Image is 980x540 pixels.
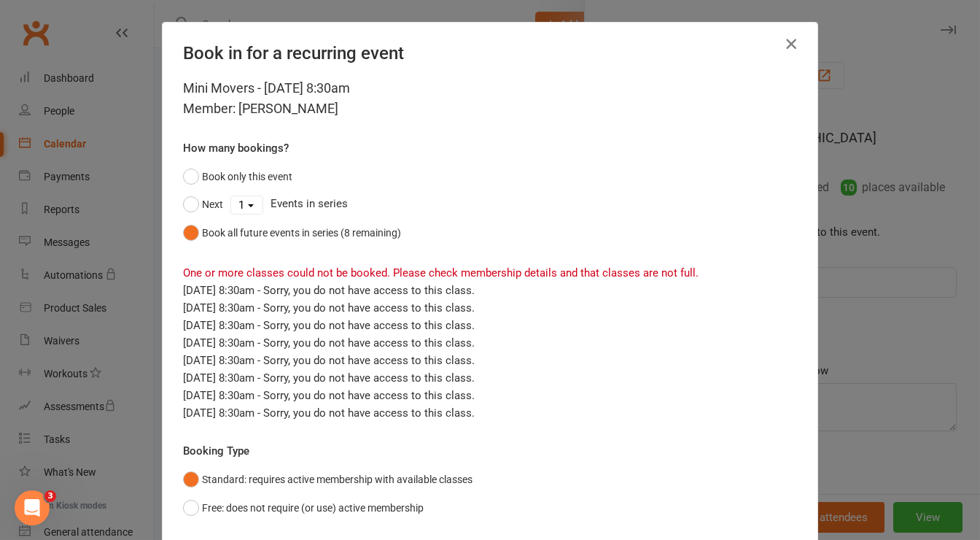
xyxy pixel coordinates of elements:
[779,32,803,55] button: Close
[183,317,797,334] div: [DATE] 8:30am - Sorry, you do not have access to this class.
[183,494,424,522] button: Free: does not require (or use) active membership
[183,219,401,247] button: Book all future events in series (8 remaining)
[183,352,797,369] div: [DATE] 8:30am - Sorry, you do not have access to this class.
[183,266,699,279] span: One or more classes could not be booked. Please check membership details and that classes are not...
[183,78,797,119] div: Mini Movers - [DATE] 8:30am Member: [PERSON_NAME]
[183,190,797,218] div: Events in series
[183,404,797,422] div: [DATE] 8:30am - Sorry, you do not have access to this class.
[183,139,289,157] label: How many bookings?
[183,163,292,190] button: Book only this event
[183,282,797,299] div: [DATE] 8:30am - Sorry, you do not have access to this class.
[183,43,797,63] h4: Book in for a recurring event
[183,369,797,387] div: [DATE] 8:30am - Sorry, you do not have access to this class.
[183,190,223,218] button: Next
[183,334,797,352] div: [DATE] 8:30am - Sorry, you do not have access to this class.
[44,490,56,502] span: 3
[183,442,249,460] label: Booking Type
[183,466,472,493] button: Standard: requires active membership with available classes
[183,387,797,404] div: [DATE] 8:30am - Sorry, you do not have access to this class.
[15,490,50,525] iframe: Intercom live chat
[183,299,797,317] div: [DATE] 8:30am - Sorry, you do not have access to this class.
[202,225,401,241] div: Book all future events in series (8 remaining)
